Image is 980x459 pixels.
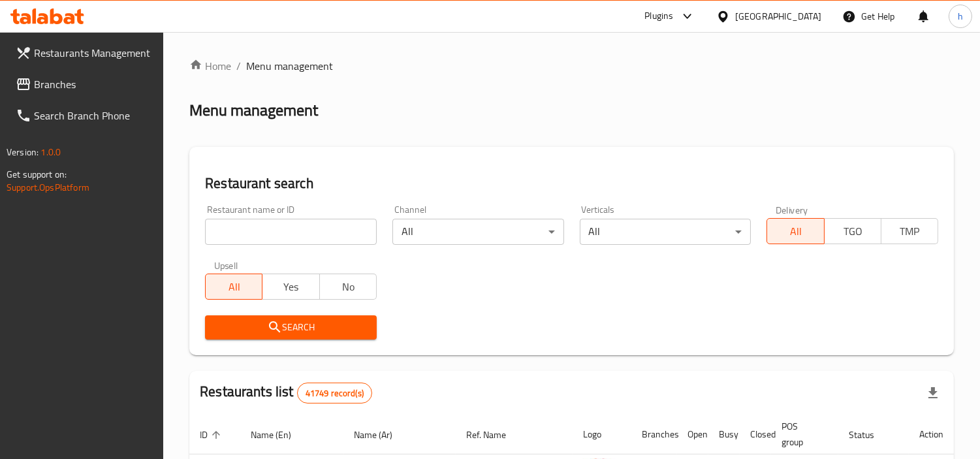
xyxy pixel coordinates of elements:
[262,274,319,300] button: Yes
[881,218,938,244] button: TMP
[189,58,231,74] a: Home
[917,377,949,409] div: Export file
[211,277,257,296] span: All
[319,274,377,300] button: No
[392,219,564,245] div: All
[5,37,164,69] a: Restaurants Management
[466,427,523,443] span: Ref. Name
[7,179,89,196] a: Support.OpsPlatform
[189,100,318,121] h2: Menu management
[5,69,164,100] a: Branches
[830,222,876,241] span: TGO
[573,415,631,454] th: Logo
[644,8,673,24] div: Plugins
[325,277,371,296] span: No
[909,415,954,454] th: Action
[246,58,333,74] span: Menu management
[631,415,677,454] th: Branches
[236,58,241,74] li: /
[782,419,823,450] span: POS group
[677,415,708,454] th: Open
[189,58,954,74] nav: breadcrumb
[200,427,225,443] span: ID
[7,166,67,183] span: Get support on:
[887,222,933,241] span: TMP
[200,382,372,404] h2: Restaurants list
[355,427,410,443] span: Name (Ar)
[298,387,371,400] span: 41749 record(s)
[740,415,771,454] th: Closed
[268,277,314,296] span: Yes
[708,415,740,454] th: Busy
[776,205,808,214] label: Delivery
[580,219,751,245] div: All
[772,222,819,241] span: All
[824,218,881,244] button: TGO
[34,108,153,123] span: Search Branch Phone
[735,9,821,24] div: [GEOGRAPHIC_DATA]
[205,219,377,245] input: Search for restaurant name or ID..
[34,76,153,92] span: Branches
[7,144,39,161] span: Version:
[5,100,164,131] a: Search Branch Phone
[34,45,153,61] span: Restaurants Management
[297,383,372,404] div: Total records count
[849,427,891,443] span: Status
[215,319,366,336] span: Search
[251,427,308,443] span: Name (En)
[205,174,938,193] h2: Restaurant search
[767,218,824,244] button: All
[205,274,262,300] button: All
[214,261,238,270] label: Upsell
[40,144,61,161] span: 1.0.0
[205,315,377,340] button: Search
[958,9,963,24] span: h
